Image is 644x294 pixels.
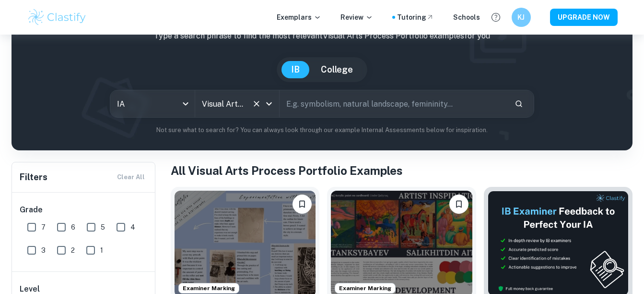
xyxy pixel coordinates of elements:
img: Clastify logo [27,8,88,27]
span: 4 [130,222,135,233]
span: 6 [71,222,75,233]
button: Bookmark [449,195,468,214]
p: Type a search phrase to find the most relevant Visual Arts Process Portfolio examples for you [19,30,625,42]
button: Open [262,97,276,110]
button: Search [511,96,527,112]
h1: All Visual Arts Process Portfolio Examples [171,162,632,179]
h6: Grade [20,204,148,216]
button: Bookmark [293,195,312,214]
span: Examiner Marking [335,284,395,293]
p: Review [340,12,373,23]
div: IA [110,90,194,117]
input: E.g. symbolism, natural landscape, femininity... [280,90,506,117]
span: 2 [71,245,75,256]
button: IB [281,61,309,78]
p: Exemplars [277,12,321,23]
a: Schools [453,12,480,23]
button: KJ [512,8,531,27]
span: 7 [41,222,46,233]
span: Examiner Marking [179,284,239,293]
span: 1 [100,245,103,256]
a: Tutoring [397,12,434,23]
span: 3 [41,245,46,256]
button: Help and Feedback [488,9,504,25]
h6: KJ [515,12,527,23]
h6: Filters [20,171,47,184]
p: Not sure what to search for? You can always look through our example Internal Assessments below f... [19,125,625,135]
button: UPGRADE NOW [550,9,618,26]
span: 5 [101,222,105,233]
button: Clear [250,97,263,110]
button: College [311,61,363,78]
